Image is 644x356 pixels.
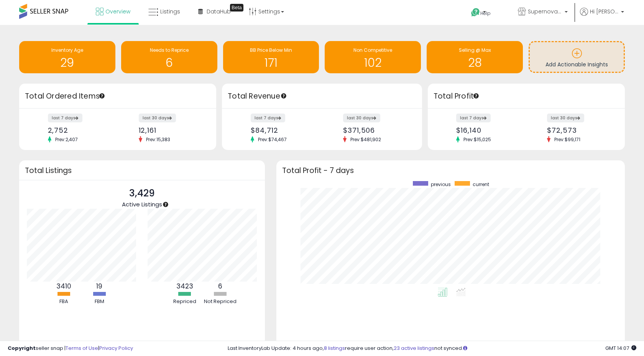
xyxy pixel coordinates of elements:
[56,282,71,291] b: 3410
[46,298,81,305] div: FBA
[430,56,519,69] h1: 28
[460,136,495,143] span: Prev: $15,025
[254,136,291,143] span: Prev: $74,467
[353,47,392,53] span: Non Competitive
[545,61,608,68] span: Add Actionable Insights
[8,344,36,352] strong: Copyright
[580,8,624,25] a: Hi [PERSON_NAME]
[218,282,222,291] b: 6
[23,56,112,69] h1: 29
[99,344,133,352] a: Privacy Policy
[427,41,523,73] a: Selling @ Max 28
[456,126,521,134] div: $16,140
[590,8,619,15] span: Hi [PERSON_NAME]
[139,114,176,122] label: last 30 days
[280,92,287,99] div: Tooltip anchor
[434,91,619,102] h3: Total Profit
[121,41,217,73] a: Needs to Reprice 6
[528,8,562,15] span: Supernova Co.
[66,344,98,352] a: Terms of Use
[329,56,417,69] h1: 102
[51,47,83,53] span: Inventory Age
[473,181,489,188] span: current
[160,8,180,15] span: Listings
[463,346,467,351] i: Click here to read more about un-synced listings.
[99,92,105,99] div: Tooltip anchor
[530,42,624,72] a: Add Actionable Insights
[228,345,636,352] div: Last InventoryLab Update: 4 hours ago, require user action, not synced.
[142,136,174,143] span: Prev: 15,383
[471,8,480,17] i: Get Help
[394,344,434,352] a: 23 active listings
[547,114,584,122] label: last 30 days
[122,200,162,208] span: Active Listings
[431,181,451,188] span: previous
[139,126,203,134] div: 12,161
[282,168,619,173] h3: Total Profit - 7 days
[343,126,409,134] div: $371,506
[347,136,385,143] span: Prev: $481,902
[324,344,345,352] a: 8 listings
[473,92,480,99] div: Tooltip anchor
[251,114,285,122] label: last 7 days
[48,126,112,134] div: 2,752
[25,168,259,173] h3: Total Listings
[250,47,292,53] span: BB Price Below Min
[122,186,162,201] p: 3,429
[203,298,238,305] div: Not Repriced
[325,41,421,73] a: Non Competitive 102
[168,298,202,305] div: Repriced
[162,201,169,208] div: Tooltip anchor
[230,4,243,12] div: Tooltip anchor
[125,56,214,69] h1: 6
[82,298,117,305] div: FBM
[51,136,82,143] span: Prev: 2,407
[223,41,319,73] a: BB Price Below Min 171
[19,41,115,73] a: Inventory Age 29
[8,345,133,352] div: seller snap | |
[227,56,315,69] h1: 171
[459,47,491,53] span: Selling @ Max
[96,282,102,291] b: 19
[465,2,506,25] a: Help
[456,114,491,122] label: last 7 days
[480,10,491,16] span: Help
[105,8,130,15] span: Overview
[550,136,584,143] span: Prev: $99,171
[605,344,636,352] span: 2025-09-12 14:07 GMT
[228,91,416,102] h3: Total Revenue
[207,8,231,15] span: DataHub
[251,126,316,134] div: $84,712
[343,114,380,122] label: last 30 days
[25,91,210,102] h3: Total Ordered Items
[150,47,189,53] span: Needs to Reprice
[547,126,611,134] div: $72,573
[176,282,193,291] b: 3423
[48,114,82,122] label: last 7 days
